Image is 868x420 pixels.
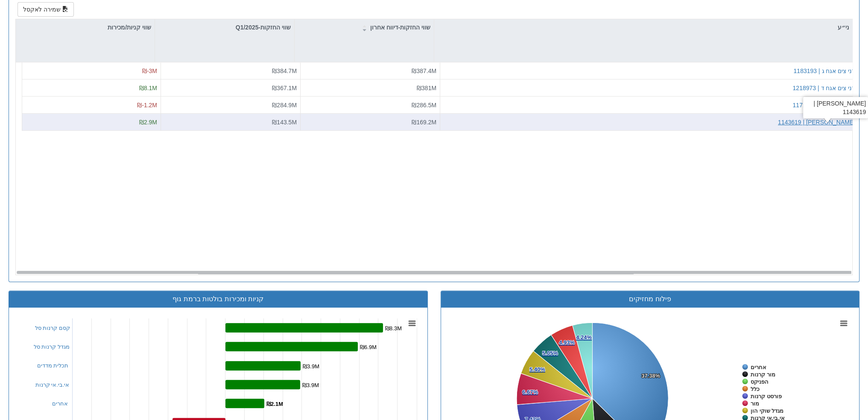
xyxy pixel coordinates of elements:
div: שווי קניות/מכירות [16,19,155,35]
tspan: מור [751,400,759,407]
span: ₪2.9M [139,119,157,126]
a: קסם קרנות סל [35,325,70,331]
span: ₪367.1M [272,85,297,91]
a: תכלית מדדים [37,362,69,369]
tspan: מור קרנות [751,371,775,378]
span: ₪284.9M [272,102,297,109]
div: שווי החזקות-דיווח אחרון [295,19,434,35]
tspan: ₪2.1M [266,401,283,407]
a: מגדל קרנות סל [34,344,70,350]
tspan: פורסט קרנות [751,393,782,399]
span: ₪-3M [142,68,157,74]
span: ₪8.1M [139,85,157,91]
tspan: ₪8.3M [385,325,402,332]
button: רני צים אגח ב | 1171834 [792,101,855,109]
button: [PERSON_NAME] | 1143619 [778,118,855,126]
button: רני צים אגח ד | 1218973 [792,84,855,92]
span: ₪387.4M [412,68,436,74]
tspan: 5.40% [529,366,545,373]
tspan: ₪6.9M [360,344,377,350]
tspan: 4.24% [576,334,592,341]
tspan: 37.38% [641,373,660,379]
span: ₪384.7M [272,68,297,74]
tspan: הפניקס [751,379,769,385]
h3: קניות ומכירות בולטות ברמת גוף [15,295,421,303]
tspan: 4.93% [559,339,575,346]
div: שווי החזקות-Q1/2025 [155,19,294,35]
span: ₪143.5M [272,119,297,126]
h3: פילוח מחזיקים [447,295,853,303]
button: שמירה לאקסל [18,2,74,17]
a: אי.בי.אי קרנות [35,382,70,388]
tspan: 6.67% [522,389,538,395]
button: רני צים אגח ג | 1183193 [793,67,855,75]
span: ₪286.5M [412,102,436,109]
tspan: כלל [751,386,760,392]
tspan: 5.05% [542,350,558,356]
span: ₪381M [417,85,436,91]
a: אחרים [52,400,68,407]
span: ₪-1.2M [137,102,157,109]
div: ני״ע [434,19,853,35]
tspan: ₪3.9M [302,382,319,388]
tspan: ₪3.9M [303,363,319,370]
tspan: אחרים [751,364,766,370]
tspan: מגדל שוקי הון [751,408,783,414]
div: [PERSON_NAME] | 1143619 [803,97,868,118]
span: ₪169.2M [412,119,436,126]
